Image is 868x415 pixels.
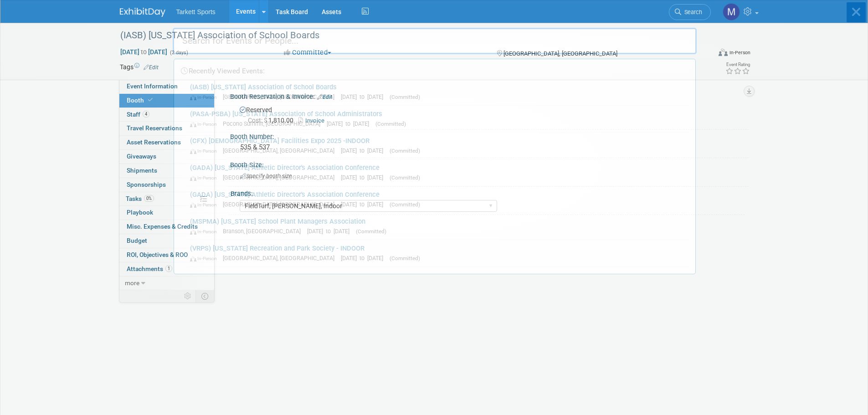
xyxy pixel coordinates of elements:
[190,121,221,127] span: In-Person
[185,133,691,159] a: (CFX) [DEMOGRAPHIC_DATA] Facilities Expo 2025 -INDOOR In-Person [GEOGRAPHIC_DATA], [GEOGRAPHIC_DA...
[190,148,221,154] span: In-Person
[390,148,420,154] span: (Committed)
[223,174,339,181] span: [GEOGRAPHIC_DATA], [GEOGRAPHIC_DATA]
[179,59,691,79] div: Recently Viewed Events:
[223,147,339,154] span: [GEOGRAPHIC_DATA], [GEOGRAPHIC_DATA]
[223,120,325,127] span: Pocono Summit, [GEOGRAPHIC_DATA]
[173,28,697,54] input: Search for Events or People...
[190,175,221,181] span: In-Person
[190,94,221,100] span: In-Person
[390,94,420,100] span: (Committed)
[390,201,420,208] span: (Committed)
[307,228,354,235] span: [DATE] to [DATE]
[341,93,388,100] span: [DATE] to [DATE]
[341,174,388,181] span: [DATE] to [DATE]
[185,213,691,240] a: (MSPMA) [US_STATE] School Plant Managers Association In-Person Branson, [GEOGRAPHIC_DATA] [DATE] ...
[185,79,691,105] a: (IASB) [US_STATE] Association of School Boards In-Person [GEOGRAPHIC_DATA], [GEOGRAPHIC_DATA] [DA...
[390,255,420,261] span: (Committed)
[341,201,388,208] span: [DATE] to [DATE]
[223,228,305,235] span: Branson, [GEOGRAPHIC_DATA]
[390,174,420,181] span: (Committed)
[327,120,374,127] span: [DATE] to [DATE]
[185,106,691,132] a: (PASA-PSBA) [US_STATE] Association of School Administrators In-Person Pocono Summit, [GEOGRAPHIC_...
[190,229,221,235] span: In-Person
[341,255,388,261] span: [DATE] to [DATE]
[185,186,691,213] a: (GADA) [US_STATE] Athletic Director's Association Conference In-Person [GEOGRAPHIC_DATA], [GEOGRA...
[223,93,339,100] span: [GEOGRAPHIC_DATA], [GEOGRAPHIC_DATA]
[375,121,406,127] span: (Committed)
[185,240,691,266] a: (VRPS) [US_STATE] Recreation and Park Society - INDOOR In-Person [GEOGRAPHIC_DATA], [GEOGRAPHIC_D...
[185,159,691,186] a: (GADA) [US_STATE] Athletic Director's Association Conference In-Person [GEOGRAPHIC_DATA], [GEOGRA...
[223,201,339,208] span: [GEOGRAPHIC_DATA], [GEOGRAPHIC_DATA]
[190,256,221,261] span: In-Person
[356,228,386,235] span: (Committed)
[223,255,339,261] span: [GEOGRAPHIC_DATA], [GEOGRAPHIC_DATA]
[341,147,388,154] span: [DATE] to [DATE]
[190,202,221,208] span: In-Person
